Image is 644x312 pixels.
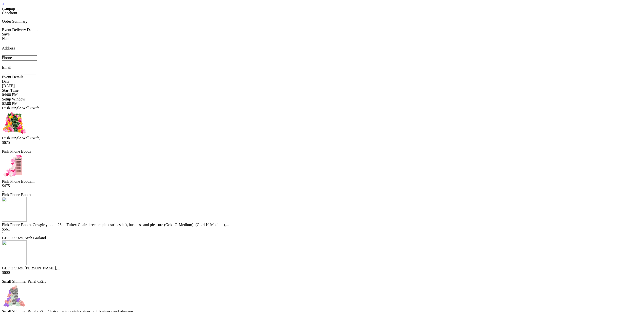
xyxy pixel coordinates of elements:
div: 1 [2,145,642,149]
div: $600 [2,270,642,275]
div: [DATE] [2,84,642,88]
div: $475 [2,184,642,188]
div: Pink Phone Booth, Cowgirly boot, 26in, Tuftex Chair directors pink stripes left, business and ple... [2,223,642,227]
div: ryanpop [2,6,642,11]
div: Name [2,36,642,41]
div: Checkout [2,11,642,15]
div: Event Delivery Details [2,28,642,32]
div: 1 [2,231,642,236]
div: 1 [2,188,642,193]
div: GBF, 3 Sizes, Arch Garland [2,236,642,240]
div: Lush Jungle Wall 8x8ft, ... [2,136,642,140]
div: 02:00 PM [2,101,642,106]
div: Pink Phone Booth, ... [2,179,642,184]
div: Date [2,79,642,84]
div: Save [2,32,642,36]
div: Address [2,46,642,50]
p: Order Summary [2,19,642,24]
div: Email [2,65,642,70]
div: Lush Jungle Wall 8x8ft [2,106,642,110]
div: Phone [2,56,642,60]
a: < [2,2,4,6]
div: GBF, 3 Sizes, [PERSON_NAME], ... [2,266,642,270]
div: Setup Window [2,97,642,101]
div: $675 [2,140,642,145]
div: Small Shimmer Panel 6x2ft [2,279,642,284]
div: Start Time [2,88,642,93]
div: Event Details [2,75,642,79]
div: 04:00 PM [2,93,642,97]
div: Pink Phone Booth [2,149,642,154]
div: $561 [2,227,642,231]
div: Pink Phone Booth [2,193,642,197]
div: 1 [2,275,642,279]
